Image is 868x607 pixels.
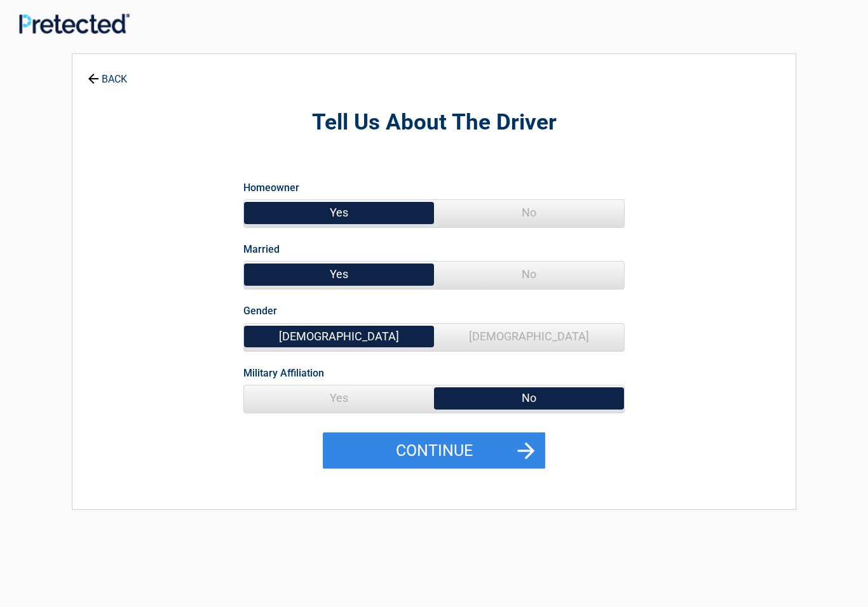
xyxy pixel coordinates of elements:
[323,432,545,469] button: Continue
[243,364,324,382] label: Military Affiliation
[142,108,726,138] h2: Tell Us About The Driver
[243,302,277,319] label: Gender
[434,324,624,349] span: [DEMOGRAPHIC_DATA]
[244,200,434,225] span: Yes
[244,385,434,411] span: Yes
[434,262,624,287] span: No
[19,13,130,34] img: Main Logo
[244,324,434,349] span: [DEMOGRAPHIC_DATA]
[85,62,130,84] a: BACK
[434,385,624,411] span: No
[434,200,624,225] span: No
[243,179,299,196] label: Homeowner
[243,241,280,258] label: Married
[244,262,434,287] span: Yes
